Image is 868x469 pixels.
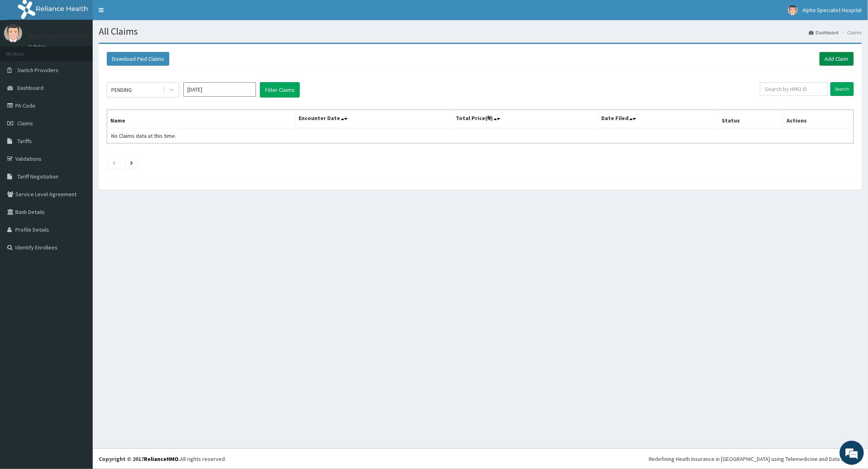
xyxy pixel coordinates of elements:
a: Add Claim [820,52,854,66]
div: Redefining Heath Insurance in [GEOGRAPHIC_DATA] using Telemedicine and Data Science! [649,455,862,463]
li: Claims [840,29,862,36]
th: Actions [783,110,853,129]
button: Download Paid Claims [107,52,169,66]
th: Name [107,110,295,129]
strong: Copyright © 2017 . [99,455,180,463]
span: Alpha Specialist Hospital [803,6,862,14]
th: Date Filed [598,110,718,129]
img: User Image [788,5,798,15]
a: Online [28,44,48,50]
input: Search [831,82,854,96]
th: Status [718,110,783,129]
a: Next page [130,159,133,166]
span: Dashboard [17,84,44,91]
h1: All Claims [99,26,862,37]
span: No Claims data at this time. [111,132,176,139]
a: Dashboard [809,29,839,36]
input: Select Month and Year [183,82,256,97]
span: Tariffs [17,137,32,145]
span: Claims [17,120,33,127]
img: User Image [4,24,22,42]
th: Encounter Date [295,110,452,129]
button: Filter Claims [260,82,300,98]
input: Search by HMO ID [760,82,828,96]
p: Alpha Specialist Hospital [28,33,107,40]
a: RelianceHMO [144,455,179,463]
a: Previous page [112,159,116,166]
div: PENDING [111,86,132,94]
footer: All rights reserved. [93,448,868,469]
span: Tariff Negotiation [17,173,58,180]
span: Switch Providers [17,66,58,74]
th: Total Price(₦) [452,110,598,129]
